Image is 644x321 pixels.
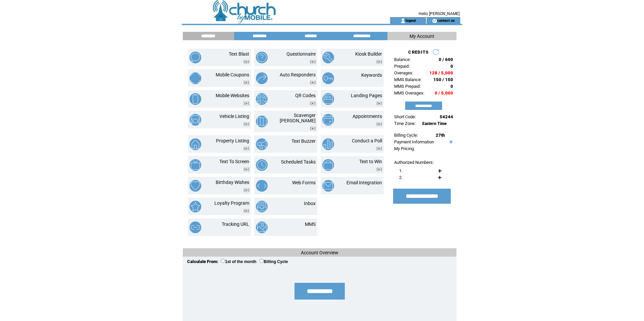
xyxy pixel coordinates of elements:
a: Keywords [361,72,382,78]
img: video.png [376,168,382,171]
span: 128 / 5,000 [429,70,453,75]
a: Inbox [304,201,316,206]
span: 2. [399,175,402,180]
img: contact_us_icon.gif [432,18,437,23]
img: text-to-screen.png [190,159,201,171]
span: Overages: [394,70,413,75]
img: video.png [310,60,316,64]
a: Conduct a Poll [352,138,382,143]
span: Account Overview [301,250,338,255]
img: video.png [244,102,249,105]
img: video.png [376,122,382,126]
img: video.png [244,188,249,192]
img: qr-codes.png [256,93,268,105]
img: inbox.png [256,201,268,212]
span: Billing Cycle: [394,133,418,138]
img: video.png [376,102,382,105]
a: MMS [305,221,316,227]
label: Billing Cycle [259,259,288,264]
img: video.png [376,147,382,150]
img: help.gif [448,140,452,143]
a: Auto Responders [280,72,316,77]
span: 27th [436,133,445,138]
a: Text Buzzer [291,138,316,144]
a: Text Blast [229,51,249,57]
span: Eastern Time [422,121,447,126]
img: video.png [310,127,316,130]
input: Billing Cycle [259,259,264,263]
img: video.png [244,147,249,150]
img: account_icon.gif [400,18,406,23]
a: Text to Win [359,159,382,164]
img: mobile-websites.png [190,93,201,105]
a: logout [406,18,416,22]
img: video.png [376,60,382,64]
a: Scavenger [PERSON_NAME] [280,113,316,123]
span: MMS Overages: [394,90,424,95]
span: 0 [450,84,453,89]
img: text-to-win.png [322,159,334,171]
img: video.png [244,122,249,126]
a: QR Codes [295,93,316,98]
img: email-integration.png [322,180,334,192]
span: 150 / 150 [433,77,453,82]
span: My Account [410,34,434,39]
a: Landing Pages [351,93,382,98]
img: appointments.png [322,114,334,126]
img: mobile-coupons.png [190,72,201,84]
span: MMS Balance: [394,77,422,82]
img: tracking-url.png [190,221,201,233]
span: 0 / 600 [439,57,453,62]
a: Payment Information [394,139,434,144]
label: 1st of the month [221,259,256,264]
a: Mobile Coupons [216,72,249,77]
a: Scheduled Tasks [281,159,316,165]
a: Web Forms [292,180,316,185]
a: Vehicle Listing [219,114,249,119]
a: My Pricing [394,146,414,151]
span: Balance: [394,57,411,62]
span: 0 / 5,000 [435,90,453,95]
span: 1. [399,168,402,173]
img: questionnaire.png [256,52,268,63]
img: video.png [310,81,316,84]
a: Property Listing [216,138,249,143]
img: video.png [244,60,249,64]
a: Text To Screen [219,159,249,164]
img: landing-pages.png [322,93,334,105]
img: scavenger-hunt.png [256,116,268,127]
img: keywords.png [322,72,334,84]
span: Time Zone: [394,121,416,126]
a: Tracking URL [222,221,249,227]
a: Loyalty Program [214,200,249,206]
span: Calculate From: [187,259,218,264]
img: auto-responders.png [256,72,268,84]
a: Questionnaire [286,51,316,57]
a: Birthday Wishes [216,180,249,185]
img: video.png [244,81,249,84]
span: 0 [450,64,453,69]
span: Prepaid: [394,64,410,69]
img: vehicle-listing.png [190,114,201,126]
img: web-forms.png [256,180,268,192]
a: contact us [437,18,455,22]
img: birthday-wishes.png [190,180,201,192]
img: text-blast.png [190,52,201,63]
span: Short Code: [394,114,416,119]
a: Email Integration [346,180,382,185]
span: Authorized Numbers: [394,160,434,165]
img: conduct-a-poll.png [322,138,334,150]
a: Mobile Websites [216,93,249,98]
img: video.png [310,102,316,105]
img: property-listing.png [190,138,201,150]
span: Hello [PERSON_NAME] [419,11,460,16]
img: kiosk-builder.png [322,52,334,63]
img: mms.png [256,221,268,233]
img: text-buzzer.png [256,138,268,150]
span: MMS Prepaid: [394,84,421,89]
img: video.png [244,209,249,213]
img: scheduled-tasks.png [256,159,268,171]
span: CREDITS [408,50,429,55]
img: video.png [244,168,249,171]
input: 1st of the month [221,259,225,263]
